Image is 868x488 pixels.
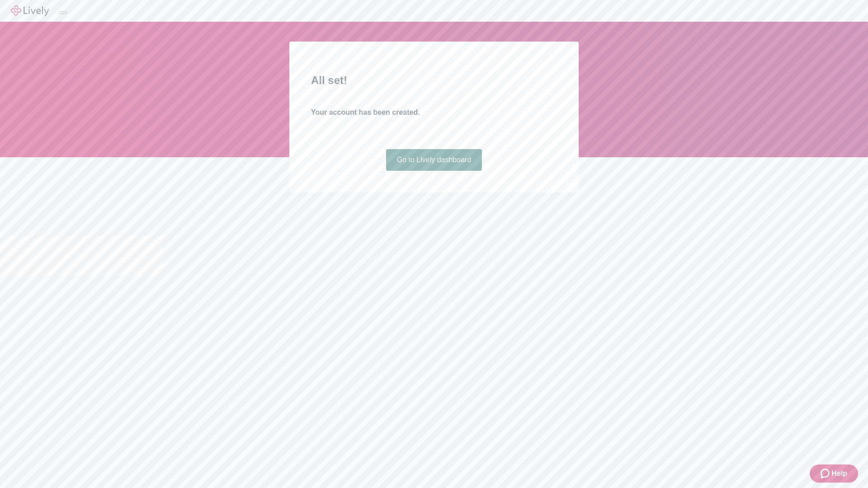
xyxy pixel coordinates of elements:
[11,5,49,16] img: Lively
[821,468,831,479] svg: Zendesk support icon
[311,72,557,89] h2: All set!
[60,11,67,14] button: Log out
[386,149,482,171] a: Go to Lively dashboard
[810,465,858,483] button: Zendesk support iconHelp
[311,107,557,118] h4: Your account has been created.
[831,468,847,479] span: Help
